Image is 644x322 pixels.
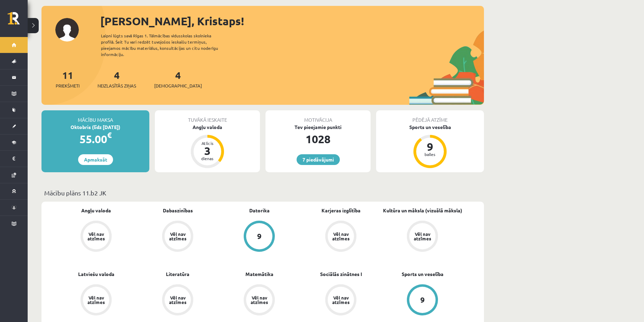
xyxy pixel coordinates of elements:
[218,284,300,317] a: Vēl nav atzīmes
[155,110,260,123] div: Tuvākā ieskaite
[376,123,484,169] a: Sports un veselība 9 balles
[97,82,136,89] span: Neizlasītās ziņas
[168,232,187,241] div: Vēl nav atzīmes
[250,295,269,304] div: Vēl nav atzīmes
[166,270,189,278] a: Literatūra
[420,141,440,152] div: 9
[320,270,362,278] a: Sociālās zinātnes I
[300,284,382,317] a: Vēl nav atzīmes
[163,207,193,214] a: Dabaszinības
[41,131,149,147] div: 55.00
[321,207,361,214] a: Karjeras izglītība
[249,207,270,214] a: Datorika
[297,154,340,165] a: 7 piedāvājumi
[265,110,371,123] div: Motivācija
[78,270,114,278] a: Latviešu valoda
[8,12,28,29] a: Rīgas 1. Tālmācības vidusskola
[168,295,187,304] div: Vēl nav atzīmes
[197,156,218,160] div: dienas
[154,69,202,89] a: 4[DEMOGRAPHIC_DATA]
[55,221,137,253] a: Vēl nav atzīmes
[197,141,218,145] div: Atlicis
[41,110,149,123] div: Mācību maksa
[413,232,432,241] div: Vēl nav atzīmes
[86,232,106,241] div: Vēl nav atzīmes
[420,152,440,156] div: balles
[107,130,112,140] span: €
[86,295,106,304] div: Vēl nav atzīmes
[137,284,218,317] a: Vēl nav atzīmes
[245,270,273,278] a: Matemātika
[382,221,463,253] a: Vēl nav atzīmes
[420,296,425,304] div: 9
[331,295,351,304] div: Vēl nav atzīmes
[155,123,260,169] a: Angļu valoda Atlicis 3 dienas
[331,232,351,241] div: Vēl nav atzīmes
[78,154,113,165] a: Apmaksāt
[154,82,202,89] span: [DEMOGRAPHIC_DATA]
[197,145,218,156] div: 3
[97,69,136,89] a: 4Neizlasītās ziņas
[382,284,463,317] a: 9
[41,123,149,131] div: Oktobris (līdz [DATE])
[81,207,111,214] a: Angļu valoda
[55,284,137,317] a: Vēl nav atzīmes
[300,221,382,253] a: Vēl nav atzīmes
[155,123,260,131] div: Angļu valoda
[383,207,462,214] a: Kultūra un māksla (vizuālā māksla)
[402,270,444,278] a: Sports un veselība
[265,123,371,131] div: Tev pieejamie punkti
[56,69,80,89] a: 11Priekšmeti
[376,123,484,131] div: Sports un veselība
[137,221,218,253] a: Vēl nav atzīmes
[265,131,371,147] div: 1028
[44,188,481,197] p: Mācību plāns 11.b2 JK
[101,33,230,57] div: Laipni lūgts savā Rīgas 1. Tālmācības vidusskolas skolnieka profilā. Šeit Tu vari redzēt tuvojošo...
[100,13,484,29] div: [PERSON_NAME], Kristaps!
[257,232,262,240] div: 9
[56,82,80,89] span: Priekšmeti
[218,221,300,253] a: 9
[376,110,484,123] div: Pēdējā atzīme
